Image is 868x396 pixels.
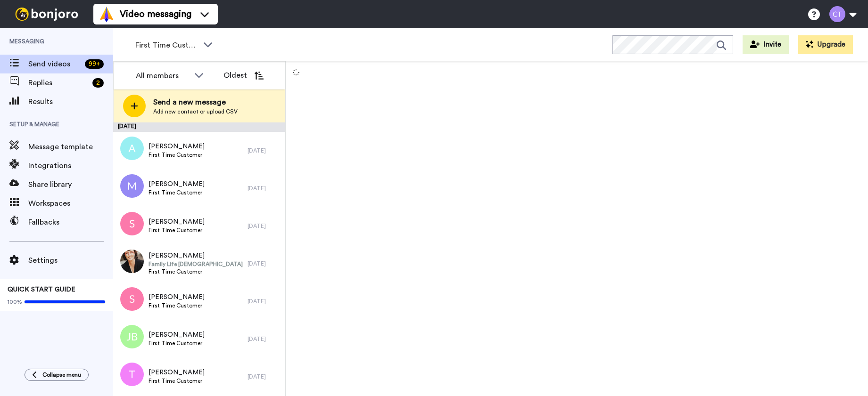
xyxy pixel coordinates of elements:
[28,141,113,153] span: Message template
[120,250,144,273] img: 06ff5df7-27bf-49f5-9b55-dba09d2303f1.jpg
[149,251,243,260] span: [PERSON_NAME]
[149,330,205,339] span: [PERSON_NAME]
[28,198,113,209] span: Workspaces
[28,77,89,89] span: Replies
[248,260,281,267] div: [DATE]
[92,78,104,88] div: 2
[11,8,82,21] img: bj-logo-header-white.svg
[85,59,104,69] div: 99 +
[149,189,205,196] span: First Time Customer
[120,174,144,198] img: m.png
[8,286,75,293] span: QUICK START GUIDE
[113,122,285,132] div: [DATE]
[120,137,144,160] img: a.png
[25,369,89,381] button: Collapse menu
[120,8,191,21] span: Video messaging
[120,287,144,311] img: s.png
[28,96,113,107] span: Results
[149,302,205,309] span: First Time Customer
[149,179,205,189] span: [PERSON_NAME]
[99,7,114,22] img: vm-color.svg
[8,298,22,306] span: 100%
[248,222,281,230] div: [DATE]
[149,268,243,275] span: First Time Customer
[248,298,281,305] div: [DATE]
[153,97,238,108] span: Send a new message
[149,217,205,226] span: [PERSON_NAME]
[28,58,81,70] span: Send videos
[149,260,243,268] span: Family Life [DEMOGRAPHIC_DATA]
[248,335,281,343] div: [DATE]
[136,70,190,81] div: All members
[248,185,281,192] div: [DATE]
[149,368,205,377] span: [PERSON_NAME]
[28,160,113,171] span: Integrations
[798,35,853,54] button: Upgrade
[120,325,144,348] img: jb.png
[149,151,205,159] span: First Time Customer
[135,40,198,51] span: First Time Customer
[743,35,789,54] button: Invite
[42,371,81,379] span: Collapse menu
[28,179,113,190] span: Share library
[248,373,281,380] div: [DATE]
[248,147,281,154] div: [DATE]
[149,339,205,347] span: First Time Customer
[28,217,113,228] span: Fallbacks
[120,212,144,235] img: s.png
[153,108,238,115] span: Add new contact or upload CSV
[149,292,205,302] span: [PERSON_NAME]
[216,66,271,85] button: Oldest
[149,142,205,151] span: [PERSON_NAME]
[149,377,205,385] span: First Time Customer
[149,226,205,234] span: First Time Customer
[28,255,113,266] span: Settings
[120,363,144,386] img: t.png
